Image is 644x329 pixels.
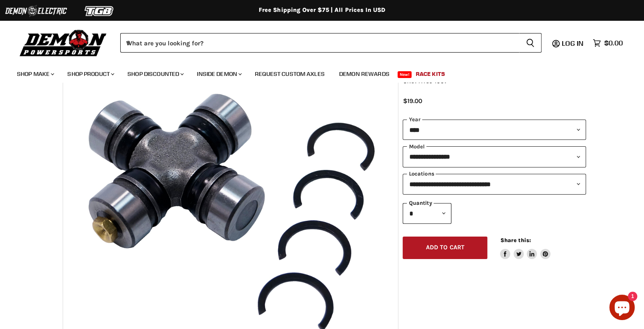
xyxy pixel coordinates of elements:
a: $0.00 [589,37,627,49]
span: New! [398,71,412,78]
select: year [403,120,586,140]
img: TGB Logo 2 [68,3,131,19]
inbox-online-store-chat: Shopify online store chat [607,295,637,322]
a: Shop Discounted [121,65,189,83]
select: Quantity [403,203,451,224]
span: Add to cart [426,244,465,251]
img: Demon Electric Logo 2 [4,3,68,19]
button: Search [519,33,542,53]
form: Product [120,33,542,53]
select: modal-name [403,146,586,167]
a: Shop Make [11,65,59,83]
span: Log in [562,39,583,47]
a: Demon Rewards [333,65,396,83]
a: Log in [558,39,589,47]
a: Shop Product [61,65,119,83]
span: Share this: [500,237,531,243]
img: Demon Powersports [17,28,110,58]
a: Race Kits [409,65,451,83]
span: $0.00 [604,39,623,47]
a: Inside Demon [191,65,247,83]
span: $19.00 [403,97,422,105]
aside: Share this: [500,237,550,259]
select: keys [403,174,586,195]
ul: Main menu [11,62,621,83]
button: Add to cart [403,237,487,259]
input: When autocomplete results are available use up and down arrows to review and enter to select [120,33,519,53]
a: Request Custom Axles [249,65,331,83]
